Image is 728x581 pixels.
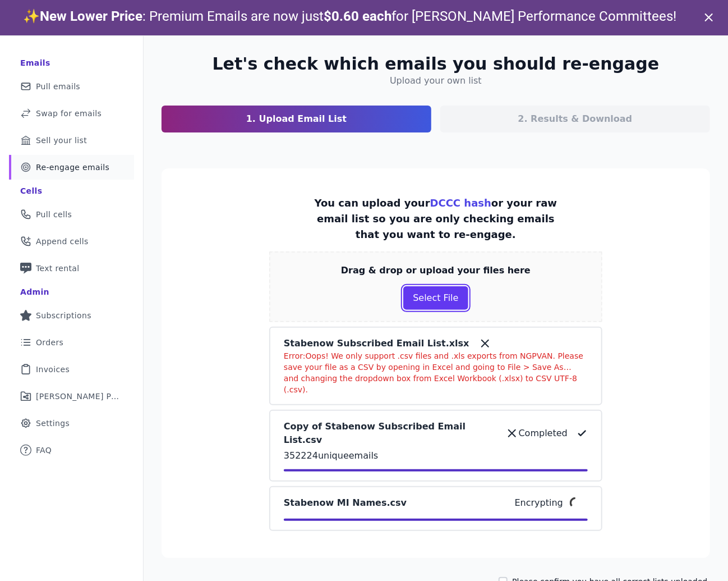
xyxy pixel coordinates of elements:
[390,74,482,88] h4: Upload your own list
[36,209,72,220] span: Pull cells
[36,418,70,429] span: Settings
[515,496,563,510] p: Encrypting
[284,350,588,395] p: Error: Oops! We only support .csv files and .xls exports from NGPVAN. Please save your file as a ...
[284,496,407,510] p: Stabenow MI Names.csv
[9,384,134,409] a: [PERSON_NAME] Performance
[36,162,109,173] span: Re-engage emails
[519,427,568,440] p: Completed
[36,364,70,375] span: Invoices
[284,449,588,463] p: 352224 unique emails
[9,357,134,382] a: Invoices
[213,54,660,74] h2: Let's check which emails you should re-engage
[36,391,121,402] span: [PERSON_NAME] Performance
[9,74,134,99] a: Pull emails
[36,108,102,119] span: Swap for emails
[246,112,347,126] p: 1. Upload Email List
[9,330,134,355] a: Orders
[20,286,49,298] div: Admin
[36,236,89,247] span: Append cells
[20,185,42,196] div: Cells
[9,229,134,254] a: Append cells
[36,310,91,321] span: Subscriptions
[9,411,134,436] a: Settings
[518,112,633,126] p: 2. Results & Download
[403,286,468,310] button: Select File
[36,263,80,274] span: Text rental
[36,445,52,456] span: FAQ
[9,128,134,153] a: Sell your list
[9,101,134,126] a: Swap for emails
[430,197,491,209] a: DCCC hash
[36,337,63,348] span: Orders
[9,155,134,180] a: Re-engage emails
[36,81,80,92] span: Pull emails
[162,106,431,132] a: 1. Upload Email List
[9,303,134,328] a: Subscriptions
[284,337,469,350] p: Stabenow Subscribed Email List.xlsx
[9,202,134,227] a: Pull cells
[311,195,561,243] p: You can upload your or your raw email list so you are only checking emails that you want to re-en...
[36,135,87,146] span: Sell your list
[9,256,134,281] a: Text rental
[9,438,134,463] a: FAQ
[20,57,50,68] div: Emails
[284,420,496,447] p: Copy of Stabenow Subscribed Email List.csv
[341,264,531,277] p: Drag & drop or upload your files here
